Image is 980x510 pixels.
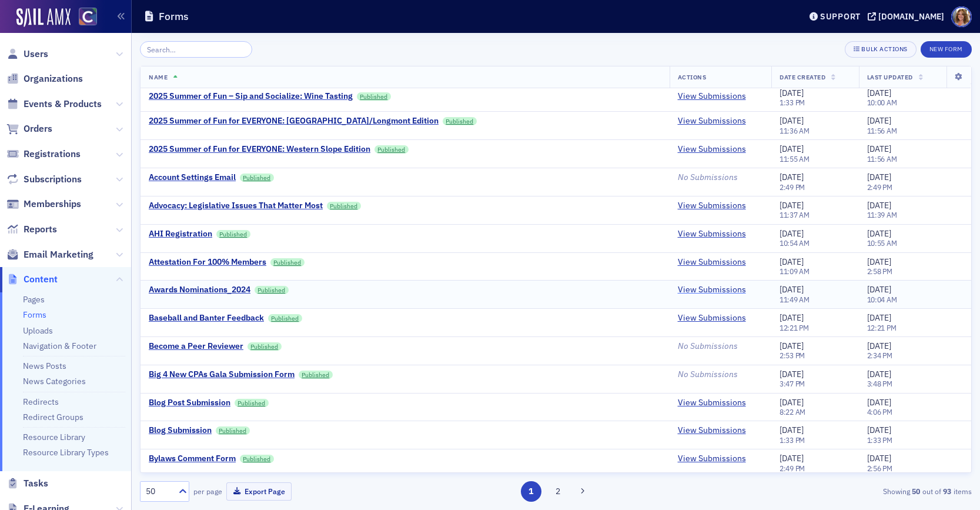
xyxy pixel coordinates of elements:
strong: 50 [910,486,922,496]
a: Navigation & Footer [23,341,96,351]
a: Uploads [23,325,53,336]
span: Reports [24,223,57,236]
a: AHI Registration [149,229,212,239]
time: 2:34 PM [867,351,892,360]
time: 3:48 PM [867,379,892,388]
time: 2:49 PM [867,182,892,192]
input: Search… [140,41,252,58]
time: 8:22 AM [780,407,805,416]
span: [DATE] [780,341,804,351]
div: Showing out of items [703,486,972,496]
span: Actions [678,73,707,81]
a: Published [255,286,289,294]
span: Content [24,273,58,286]
a: Published [443,117,477,125]
a: Published [327,202,361,210]
a: Pages [23,294,45,305]
time: 11:55 AM [780,154,810,164]
span: [DATE] [780,144,804,154]
a: View Homepage [71,8,97,28]
span: [DATE] [867,397,891,408]
a: Blog Post Submission [149,398,230,408]
a: News Categories [23,376,86,386]
div: No Submissions [678,369,764,380]
span: [DATE] [867,341,891,351]
span: [DATE] [780,425,804,435]
div: 2025 Summer of Fun – Sip and Socialize: Wine Tasting [149,91,353,102]
span: [DATE] [780,397,804,408]
strong: 93 [941,486,954,496]
span: [DATE] [867,88,891,98]
time: 11:37 AM [780,210,810,219]
time: 11:39 AM [867,210,897,219]
button: Bulk Actions [845,41,916,58]
a: View Submissions [678,229,746,239]
a: Resource Library [23,432,85,442]
time: 10:04 AM [867,295,897,304]
a: View Submissions [678,116,746,126]
time: 4:06 PM [867,407,892,416]
a: Tasks [6,477,48,490]
span: Orders [24,122,52,135]
a: Users [6,48,48,61]
label: per page [193,486,222,496]
a: Orders [6,122,52,135]
a: View Submissions [678,398,746,408]
a: Advocacy: Legislative Issues That Matter Most [149,201,323,211]
span: [DATE] [780,172,804,182]
a: Account Settings Email [149,172,236,183]
button: 1 [521,481,541,502]
img: SailAMX [79,8,97,26]
div: 50 [146,485,172,498]
a: View Submissions [678,285,746,295]
a: Registrations [6,148,81,161]
a: Baseball and Banter Feedback [149,313,264,324]
a: Published [240,455,274,463]
a: View Submissions [678,144,746,155]
a: News Posts [23,361,66,371]
a: Blog Submission [149,425,212,436]
span: [DATE] [780,200,804,211]
span: [DATE] [780,228,804,239]
span: Organizations [24,72,83,85]
span: Tasks [24,477,48,490]
a: Bylaws Comment Form [149,454,236,464]
span: [DATE] [867,256,891,267]
span: Events & Products [24,98,102,111]
a: Memberships [6,198,81,211]
time: 2:56 PM [867,464,892,473]
div: No Submissions [678,341,764,352]
button: [DOMAIN_NAME] [868,12,948,21]
span: Last Updated [867,73,913,81]
a: Reports [6,223,57,236]
a: Awards Nominations_2024 [149,285,250,295]
a: Published [357,92,391,101]
a: SailAMX [16,8,71,27]
a: Attestation For 100% Members [149,257,266,268]
a: Email Marketing [6,248,93,261]
time: 2:53 PM [780,351,805,360]
button: New Form [921,41,972,58]
a: Published [270,258,305,266]
div: Bulk Actions [861,46,907,52]
span: [DATE] [867,228,891,239]
a: Published [374,145,409,154]
button: 2 [547,481,568,502]
a: View Submissions [678,201,746,211]
span: [DATE] [867,115,891,126]
a: Big 4 New CPAs Gala Submission Form [149,369,295,380]
span: Date Created [780,73,825,81]
span: [DATE] [780,256,804,267]
a: New Form [921,43,972,54]
time: 10:00 AM [867,98,897,107]
span: [DATE] [867,312,891,323]
a: Published [235,399,269,407]
a: Become a Peer Reviewer [149,341,243,352]
span: [DATE] [867,284,891,295]
a: Content [6,273,58,286]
